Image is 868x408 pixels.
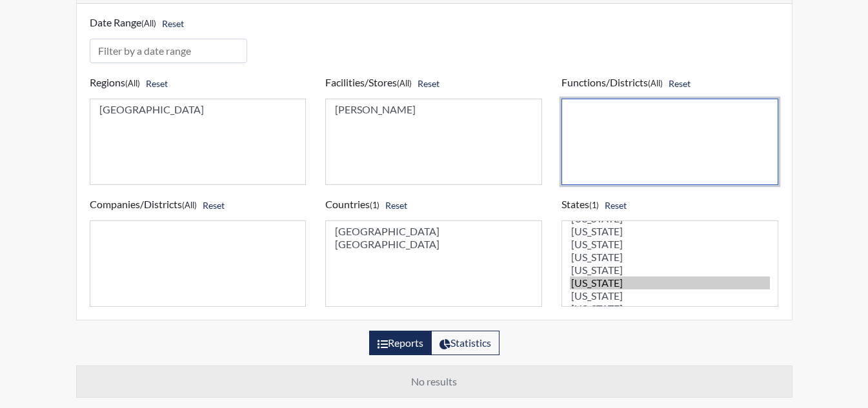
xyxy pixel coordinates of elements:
[98,103,298,116] option: [GEOGRAPHIC_DATA]
[125,78,140,88] small: (All)
[334,103,534,116] option: [PERSON_NAME]
[76,366,792,398] td: No results
[589,200,599,210] small: (1)
[370,200,379,210] small: (1)
[412,73,445,93] button: Reset
[369,331,432,355] label: View the list of reports
[90,73,307,93] h6: Regions
[570,289,770,302] option: [US_STATE]
[156,14,190,34] button: Reset
[90,39,248,63] input: Filter by a date range
[90,14,248,34] h6: Date Range
[325,73,542,93] h6: Facilities/Stores
[570,264,770,277] option: [US_STATE]
[561,195,778,215] h6: States
[431,331,500,355] label: View statistics about completed interviews
[140,73,174,93] button: Reset
[561,73,778,93] h6: Functions/Districts
[334,238,534,251] option: [GEOGRAPHIC_DATA]
[570,251,770,264] option: [US_STATE]
[570,238,770,251] option: [US_STATE]
[141,18,156,28] small: (All)
[379,195,413,215] button: Reset
[334,225,534,238] option: [GEOGRAPHIC_DATA]
[648,78,663,88] small: (All)
[663,73,696,93] button: Reset
[570,277,770,289] option: [US_STATE]
[570,302,770,315] option: [US_STATE]
[325,195,542,215] h6: Countries
[90,195,307,215] h6: Companies/Districts
[599,195,632,215] button: Reset
[397,78,412,88] small: (All)
[197,195,230,215] button: Reset
[182,200,197,210] small: (All)
[570,225,770,238] option: [US_STATE]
